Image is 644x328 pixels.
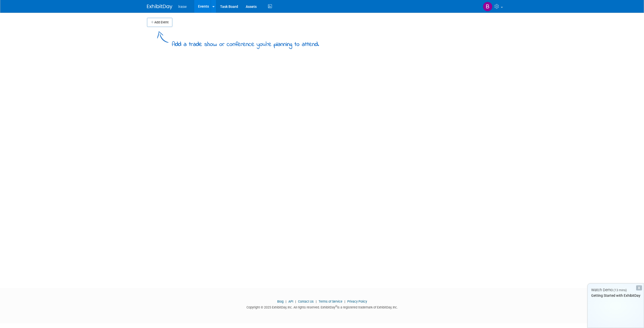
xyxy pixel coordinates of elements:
[288,300,293,303] a: API
[147,18,172,27] button: Add Event
[147,4,172,9] img: ExhibitDay
[284,300,288,303] span: |
[315,300,318,303] span: |
[347,300,367,303] a: Privacy Policy
[277,300,284,303] a: Blog
[614,288,627,292] span: (13 mins)
[294,300,297,303] span: |
[588,293,644,298] div: Getting Started with ExhibitDay
[588,287,644,293] div: Watch Demo
[636,285,642,290] div: Dismiss
[335,305,337,308] sup: ®
[178,5,187,9] span: lrasw
[483,2,492,11] img: Barbara Lother
[343,300,346,303] span: |
[298,300,314,303] a: Contact Us
[319,300,342,303] a: Terms of Service
[172,37,319,49] div: Add a trade show or conference you're planning to attend.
